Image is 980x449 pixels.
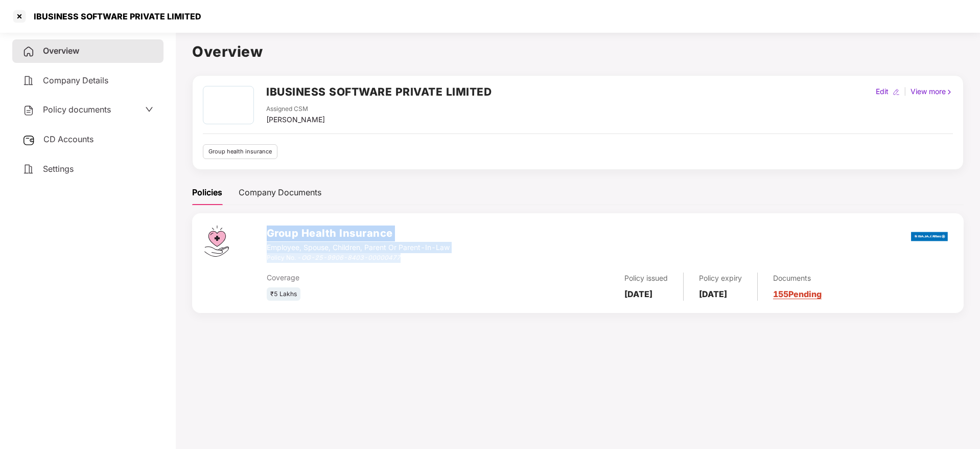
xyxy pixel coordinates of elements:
img: rightIcon [946,88,953,96]
img: svg+xml;base64,PHN2ZyB4bWxucz0iaHR0cDovL3d3dy53My5vcmcvMjAwMC9zdmciIHdpZHRoPSIyNCIgaGVpZ2h0PSIyNC... [22,75,35,87]
span: Overview [43,46,79,56]
div: Coverage [267,272,495,283]
b: [DATE] [699,289,727,299]
img: bajaj.png [911,225,948,248]
h1: Overview [192,40,964,63]
span: Company Details [43,75,108,85]
i: OG-25-9906-8403-00000477 [301,254,401,261]
h3: Group Health Insurance [267,226,450,241]
span: CD Accounts [43,134,94,144]
img: svg+xml;base64,PHN2ZyB4bWxucz0iaHR0cDovL3d3dy53My5vcmcvMjAwMC9zdmciIHdpZHRoPSIyNCIgaGVpZ2h0PSIyNC... [22,46,35,58]
a: 155 Pending [773,289,822,299]
div: Group health insurance [203,144,277,159]
span: Policy documents [43,104,111,115]
span: down [145,105,153,114]
div: [PERSON_NAME] [266,114,325,125]
div: ₹5 Lakhs [267,287,300,301]
img: svg+xml;base64,PHN2ZyB4bWxucz0iaHR0cDovL3d3dy53My5vcmcvMjAwMC9zdmciIHdpZHRoPSIyNCIgaGVpZ2h0PSIyNC... [22,104,35,117]
img: svg+xml;base64,PHN2ZyB4bWxucz0iaHR0cDovL3d3dy53My5vcmcvMjAwMC9zdmciIHdpZHRoPSI0Ny43MTQiIGhlaWdodD... [204,226,229,257]
span: Settings [43,164,74,174]
img: svg+xml;base64,PHN2ZyB4bWxucz0iaHR0cDovL3d3dy53My5vcmcvMjAwMC9zdmciIHdpZHRoPSIyNCIgaGVpZ2h0PSIyNC... [22,163,35,175]
b: [DATE] [624,289,652,299]
h2: IBUSINESS SOFTWARE PRIVATE LIMITED [266,83,492,100]
div: Policy issued [624,273,668,284]
div: Policy expiry [699,273,742,284]
div: Edit [874,86,891,97]
div: Policy No. - [267,253,450,263]
img: svg+xml;base64,PHN2ZyB3aWR0aD0iMjUiIGhlaWdodD0iMjQiIHZpZXdCb3g9IjAgMCAyNSAyNCIgZmlsbD0ibm9uZSIgeG... [22,134,35,146]
div: Assigned CSM [266,104,325,114]
div: View more [908,86,955,97]
div: Documents [773,273,822,284]
div: Policies [192,186,222,199]
div: Employee, Spouse, Children, Parent Or Parent-In-Law [267,242,450,253]
img: editIcon [893,88,900,96]
div: IBUSINESS SOFTWARE PRIVATE LIMITED [28,11,201,21]
div: | [902,86,908,97]
div: Company Documents [239,186,321,199]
